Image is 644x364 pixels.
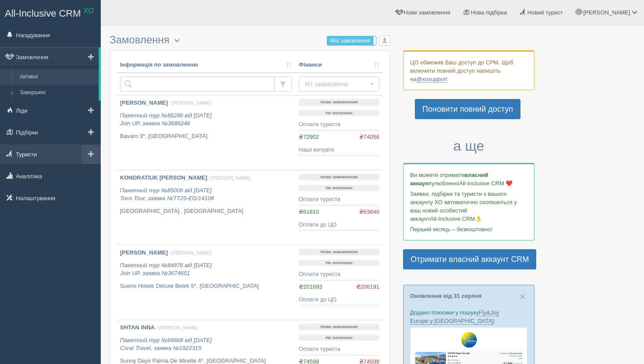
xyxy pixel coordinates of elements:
[299,185,379,191] p: Не оплачено
[120,324,155,331] b: SHTAN INNA
[299,174,379,180] p: Нове замовлення
[117,95,295,170] a: [PERSON_NAME] / [PERSON_NAME] Пакетний тур №85286 від [DATE]Join UP, заявка №3689248 Bavaro 3*, [...
[170,250,211,255] span: / [PERSON_NAME]
[416,76,447,83] a: @xosupport
[403,138,534,154] h3: а ще
[410,172,488,187] b: власний аккаунт
[520,291,525,301] span: ×
[304,80,368,88] span: Усі замовлення
[209,175,251,180] span: / [PERSON_NAME]
[403,50,534,90] div: ЦО обмежив Ваш доступ до СРМ. Щоб включити повний доступ напишіть на
[299,110,379,117] p: Не оплачено
[299,260,379,266] p: Не оплачено
[520,292,525,301] button: Close
[120,187,214,202] i: Пакетний тур №85006 від [DATE] Toco Tour, заявка №TT25-EG/14106
[299,134,319,140] span: ₴72902
[5,8,81,19] span: All-Inclusive CRM
[404,9,450,16] span: Нове замовлення
[299,221,379,229] div: Оплати до ЦО
[415,99,520,119] a: Поновити повний доступ
[299,296,379,304] div: Оплати до ЦО
[410,225,527,233] p: Перший місяць – безкоштовно!
[299,270,379,279] div: Оплати туриста
[117,170,295,245] a: KONDRATIUK [PERSON_NAME] / [PERSON_NAME] Пакетний тур №85006 від [DATE]Toco Tour, заявка №TT25-EG...
[471,9,507,16] span: Нова підбірка
[410,293,481,299] a: Оновлення від 31 серпня
[299,99,379,106] p: Нове замовлення
[120,262,212,277] i: Пакетний тур №84876 від [DATE] Join UP, заявка №3674651
[299,120,379,129] div: Оплати туриста
[117,245,295,320] a: [PERSON_NAME] / [PERSON_NAME] Пакетний тур №84876 від [DATE]Join UP, заявка №3674651 Sueno Hotels...
[299,146,379,154] div: Наші витрати
[299,345,379,353] div: Оплати туриста
[120,112,212,127] i: Пакетний тур №85286 від [DATE] Join UP, заявка №3689248
[359,208,379,216] span: ₴63640
[299,77,379,92] button: Усі замовлення
[583,9,630,16] span: [PERSON_NAME]
[459,180,513,187] span: All-Inclusive CRM ❤️
[299,61,379,69] a: Фінанси
[403,249,536,269] a: Отримати власний аккаунт CRM
[120,282,292,290] p: Sueno Hotels Deluxe Belek 5*, [GEOGRAPHIC_DATA]
[84,7,94,14] sup: XO
[430,216,482,222] span: All-Inclusive CRM👌
[410,309,499,325] a: Fly&Joy Europe у [GEOGRAPHIC_DATA]
[410,308,527,325] p: Додано плюсики у пошуку :
[299,283,322,290] span: ₴201693
[120,61,292,69] a: Інформація по замовленню
[356,283,379,291] span: ₴206191
[120,174,207,181] b: KONDRATIUK [PERSON_NAME]
[156,325,198,330] span: / [PERSON_NAME]
[120,249,168,256] b: [PERSON_NAME]
[327,36,376,45] label: Мої замовлення
[110,34,390,46] h3: Замовлення
[120,207,292,216] p: [GEOGRAPHIC_DATA] , [GEOGRAPHIC_DATA]
[299,209,319,215] span: ₴61810
[0,0,100,25] a: All-Inclusive CRM XO
[120,132,292,141] p: Bavaro 3*, [GEOGRAPHIC_DATA]
[359,133,379,141] span: ₴74056
[120,337,212,352] i: Пакетний тур №84868 від [DATE] Coral Travel, заявка №1922315
[16,69,99,85] a: Активні
[527,9,563,16] span: Новий турист
[120,99,168,106] b: [PERSON_NAME]
[299,249,379,255] p: Нове замовлення
[410,190,527,223] p: Заявки, підбірки та туристи з вашого аккаунту ХО автоматично скопіюються у ваш новий особистий ак...
[120,77,275,92] input: Пошук за номером замовлення, ПІБ або паспортом туриста
[170,100,211,106] span: / [PERSON_NAME]
[410,171,527,187] p: Ви можете отримати улюбленої
[299,335,379,341] p: Не оплачено
[299,195,379,204] div: Оплати туриста
[16,85,99,101] a: Завершені
[299,324,379,330] p: Нове замовлення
